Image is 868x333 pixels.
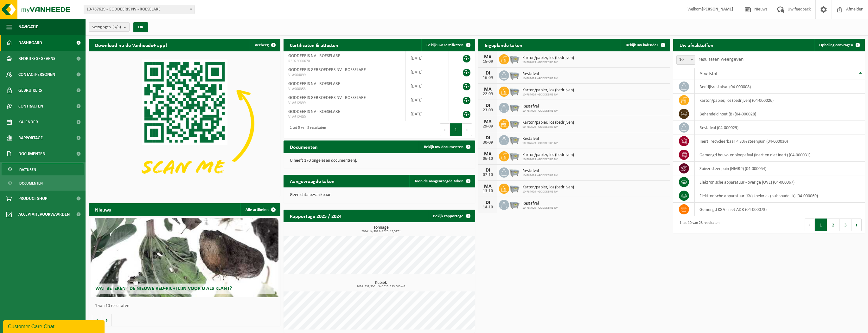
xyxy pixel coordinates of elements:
[522,169,558,174] span: Restafval
[695,94,865,107] td: karton/papier, los (bedrijven) (04-000026)
[288,73,401,78] span: VLA904099
[509,102,520,113] img: WB-2500-GAL-GY-01
[288,114,401,120] span: VLA612400
[522,206,558,210] span: 10-787629 - GODDEERIS NV
[695,148,865,162] td: gemengd bouw- en sloopafval (inert en niet inert) (04-000031)
[482,92,494,96] div: 22-09
[2,163,84,175] a: Facturen
[522,174,558,178] span: 10-787629 - GODDEERIS NV
[19,164,36,176] span: Facturen
[19,177,43,189] span: Documenten
[673,39,720,51] h2: Uw afvalstoffen
[522,61,574,64] span: 10-787629 - GODDEERIS NV
[287,225,475,233] h3: Tonnage
[288,101,401,106] span: VLA612399
[18,206,70,222] span: Acceptatievoorwaarden
[462,123,472,136] button: Next
[522,104,558,109] span: Restafval
[287,230,475,233] span: 2024: 14,902 t - 2025: 15,517 t
[839,219,852,231] button: 3
[522,125,574,129] span: 10-787629 - GODDEERIS NV
[522,201,558,206] span: Restafval
[695,203,865,216] td: gemengd KGA - niet ADR (04-000073)
[290,193,469,197] p: Geen data beschikbaar.
[626,43,658,47] span: Bekijk uw kalender
[287,285,475,288] span: 2024: 332,500 m3 - 2025: 225,000 m3
[621,39,669,51] a: Bekijk uw kalender
[92,314,102,326] button: Vorige
[677,55,695,64] span: 10
[482,152,494,157] div: MA
[284,140,324,153] h2: Documenten
[695,121,865,134] td: restafval (04-000029)
[112,25,121,29] count: (3/3)
[3,319,106,333] iframe: chat widget
[18,35,42,51] span: Dashboard
[676,55,695,65] span: 10
[18,51,55,67] span: Bedrijfsgegevens
[287,123,326,137] div: 1 tot 5 van 5 resultaten
[288,109,340,114] span: GODDEERIS NV - ROESELARE
[522,185,574,190] span: Karton/papier, los (bedrijven)
[287,281,475,288] h3: Kubiek
[18,191,47,206] span: Product Shop
[240,203,280,216] a: Alle artikelen
[805,219,815,231] button: Previous
[509,134,520,145] img: WB-2500-GAL-GY-01
[18,67,55,82] span: Contactpersonen
[482,71,494,76] div: DI
[509,166,520,177] img: WB-2500-GAL-GY-01
[509,150,520,161] img: WB-2500-GAL-GY-01
[482,168,494,173] div: DI
[288,54,340,58] span: GODDEERIS NV - ROESELARE
[288,95,366,100] span: GODDEERIS GEBROEDERS NV - ROESELARE
[482,76,494,80] div: 16-09
[702,7,733,12] strong: [PERSON_NAME]
[695,107,865,121] td: behandeld hout (B) (04-000028)
[482,87,494,92] div: MA
[522,55,574,61] span: Karton/papier, los (bedrijven)
[482,119,494,124] div: MA
[482,124,494,129] div: 29-09
[18,98,43,114] span: Contracten
[2,177,84,189] a: Documenten
[406,65,449,79] td: [DATE]
[284,210,348,222] h2: Rapportage 2025 / 2024
[409,175,475,187] a: Toon de aangevraagde taken
[18,130,43,146] span: Rapportage
[509,118,520,129] img: WB-2500-GAL-GY-01
[95,286,232,291] span: Wat betekent de nieuwe RED-richtlijn voor u als klant?
[426,43,463,47] span: Bekijk uw certificaten
[509,86,520,96] img: WB-2500-GAL-GY-01
[522,136,558,141] span: Restafval
[522,109,558,113] span: 10-787629 - GODDEERIS NV
[522,190,574,194] span: 10-787629 - GODDEERIS NV
[406,107,449,121] td: [DATE]
[482,189,494,193] div: 13-10
[522,120,574,125] span: Karton/papier, los (bedrijven)
[91,218,278,297] a: Wat betekent de nieuwe RED-richtlijn voor u als klant?
[482,184,494,189] div: MA
[102,314,112,326] button: Volgende
[255,43,269,47] span: Verberg
[819,43,853,47] span: Ophaling aanvragen
[250,39,280,51] button: Verberg
[482,140,494,145] div: 30-09
[699,57,744,62] label: resultaten weergeven
[18,19,38,35] span: Navigatie
[482,108,494,113] div: 23-09
[827,219,839,231] button: 2
[89,203,117,216] h2: Nieuws
[699,71,718,76] span: Afvalstof
[18,146,45,162] span: Documenten
[482,55,494,60] div: MA
[89,39,173,51] h2: Download nu de Vanheede+ app!
[288,82,340,86] span: GODDEERIS NV - ROESELARE
[695,175,865,189] td: elektronische apparatuur - overige (OVE) (04-000067)
[509,69,520,80] img: WB-2500-GAL-GY-01
[522,141,558,145] span: 10-787629 - GODDEERIS NV
[522,88,574,93] span: Karton/papier, los (bedrijven)
[89,22,130,32] button: Vestigingen(3/3)
[133,22,148,32] button: OK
